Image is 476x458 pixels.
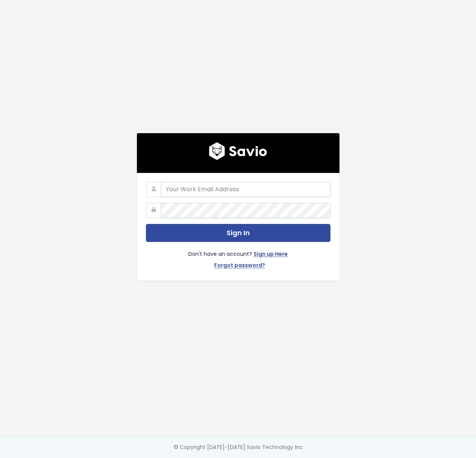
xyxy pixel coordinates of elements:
button: Sign In [146,224,330,242]
a: Forgot password? [214,261,265,272]
div: © Copyright [DATE]-[DATE] Savio Technology Inc [174,443,303,452]
img: logo600x187.a314fd40982d.png [209,142,267,160]
input: Your Work Email Address [161,182,330,197]
div: Don't have an account? [146,242,330,271]
a: Sign up Here [254,249,288,260]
